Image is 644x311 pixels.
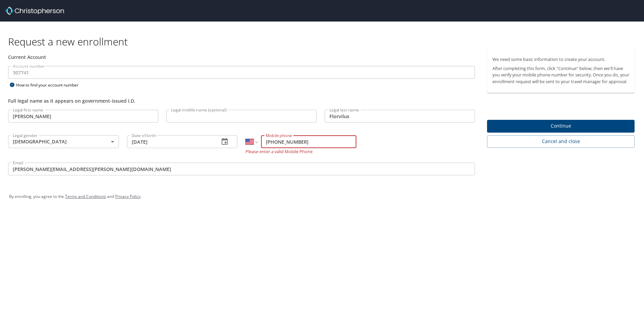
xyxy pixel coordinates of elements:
button: Cancel and close [487,135,635,148]
input: MM/DD/YYYY [127,135,214,148]
button: Continue [487,120,635,133]
div: Current Account [8,54,475,61]
div: [DEMOGRAPHIC_DATA] [8,135,119,148]
p: We need some basic information to create your account. [492,56,629,63]
input: Enter phone number [261,135,356,148]
h1: Request a new enrollment [8,35,640,48]
p: Please enter a valid Mobile Phone [246,148,356,154]
p: After completing this form, click "Continue" below, then we'll have you verify your mobile phone ... [492,65,629,85]
a: Privacy Policy [115,194,140,199]
div: Full legal name as it appears on government-issued I.D. [8,97,475,104]
a: Terms and Conditions [65,194,106,199]
span: Continue [492,122,629,130]
div: By enrolling, you agree to the and . [9,188,635,205]
img: cbt logo [5,7,64,15]
div: How to find your account number [8,81,92,89]
span: Cancel and close [492,137,629,146]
